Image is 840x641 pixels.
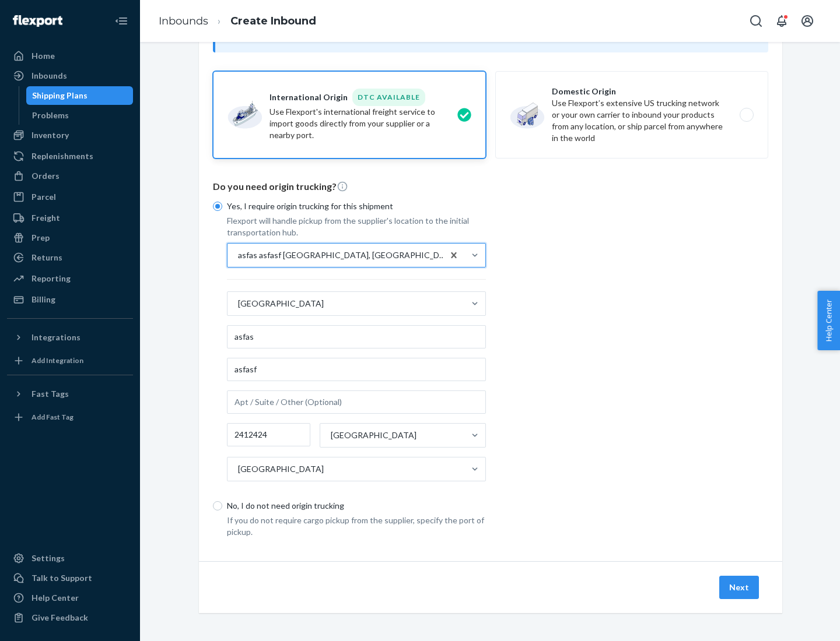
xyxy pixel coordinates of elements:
a: Orders [7,167,133,185]
div: Settings [32,552,65,564]
input: Apt / Suite / Other (Optional) [227,390,486,414]
span: Inbounding with your own carrier? [248,32,505,42]
div: Parcel [32,191,56,203]
a: Shipping Plans [26,86,134,105]
button: Close Navigation [110,9,133,33]
a: Inbounds [159,15,208,27]
input: [GEOGRAPHIC_DATA] [330,429,331,441]
div: Returns [32,252,62,263]
input: Postal Code [227,423,310,446]
div: Home [32,50,55,62]
div: Talk to Support [32,572,92,584]
a: Help Center [7,589,133,607]
button: Open account menu [796,9,819,33]
div: Problems [32,110,69,121]
a: Add Integration [7,351,133,370]
div: Give Feedback [32,612,88,624]
input: Facility Name [227,325,486,348]
input: Address [227,358,486,381]
div: Fast Tags [32,388,69,400]
div: asfas asfasf [GEOGRAPHIC_DATA], [GEOGRAPHIC_DATA] 2412424 [238,249,449,261]
a: Talk to Support [7,569,133,587]
a: Returns [7,248,133,267]
div: Add Fast Tag [32,412,73,422]
input: No, I do not need origin trucking [213,501,222,510]
button: Give Feedback [7,608,133,627]
p: Do you need origin trucking? [213,180,768,193]
a: Problems [26,106,134,125]
a: Inbounds [7,66,133,85]
div: Add Integration [32,355,83,365]
button: Integrations [7,328,133,347]
button: Help Center [817,291,840,350]
div: Freight [32,212,60,224]
div: [GEOGRAPHIC_DATA] [238,463,324,475]
div: Orders [32,170,60,182]
p: If you do not require cargo pickup from the supplier, specify the port of pickup. [227,515,486,538]
a: Inventory [7,126,133,145]
a: Reporting [7,269,133,288]
input: Yes, I require origin trucking for this shipment [213,202,222,211]
div: Integrations [32,332,80,343]
div: [GEOGRAPHIC_DATA] [331,429,416,441]
div: Prep [32,232,50,244]
div: Inbounds [32,70,67,82]
p: No, I do not need origin trucking [227,500,486,512]
button: Fast Tags [7,385,133,403]
button: Open Search Box [744,9,768,33]
input: [GEOGRAPHIC_DATA] [237,298,238,309]
p: Flexport will handle pickup from the supplier's location to the initial transportation hub. [227,215,486,238]
div: Shipping Plans [32,90,87,101]
div: Inventory [32,129,69,141]
a: Billing [7,290,133,309]
img: Flexport logo [13,15,62,27]
a: Prep [7,228,133,247]
div: Replenishments [32,150,93,162]
p: Yes, I require origin trucking for this shipment [227,200,486,212]
ol: breadcrumbs [149,4,325,38]
a: Add Fast Tag [7,408,133,427]
a: Freight [7,209,133,227]
a: Settings [7,549,133,568]
a: Replenishments [7,147,133,165]
a: Home [7,47,133,65]
div: Help Center [32,592,79,604]
div: [GEOGRAPHIC_DATA] [238,298,324,309]
button: Open notifications [770,9,793,33]
div: Billing [32,294,55,305]
input: [GEOGRAPHIC_DATA] [237,463,238,475]
div: Reporting [32,273,71,284]
a: Parcel [7,188,133,206]
a: Create Inbound [230,15,316,27]
button: Next [719,576,759,599]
